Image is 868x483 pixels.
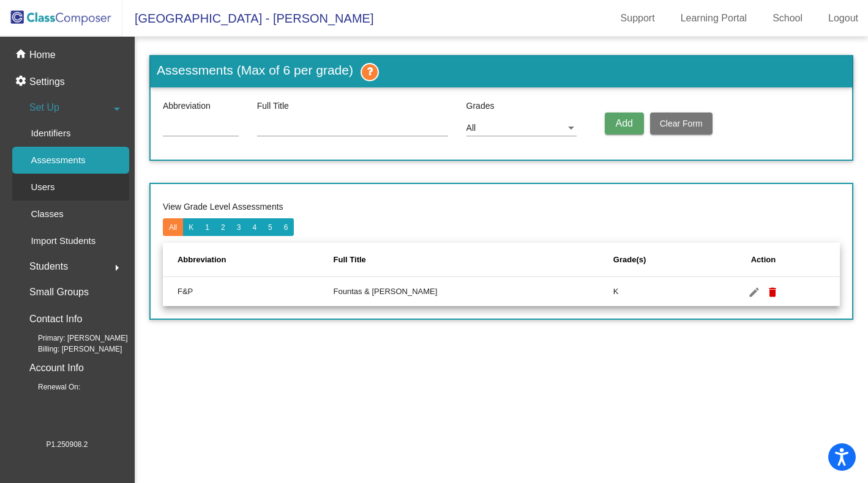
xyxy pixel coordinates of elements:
a: Support [611,9,665,28]
span: Clear Form [660,119,703,128]
a: School [763,9,812,28]
mat-icon: settings [15,75,29,89]
p: Small Groups [29,284,89,301]
p: Settings [29,75,65,89]
p: Assessments [31,153,85,168]
span: Add [615,118,632,128]
p: Users [31,180,54,194]
button: Clear Form [650,112,713,135]
p: Home [29,48,56,62]
a: Logout [818,9,868,28]
span: Set Up [29,99,59,116]
mat-label: Grades [466,100,568,112]
mat-select-trigger: All [466,123,476,133]
mat-icon: edit [747,285,761,300]
td: Fountas & [PERSON_NAME] [334,277,613,306]
button: 2 [215,218,231,236]
span: Primary: [PERSON_NAME] [18,333,128,344]
button: 6 [278,218,294,236]
p: Account Info [29,359,84,377]
td: K [613,277,702,306]
mat-icon: arrow_drop_down [110,101,124,116]
span: Renewal On: [18,382,80,393]
span: [GEOGRAPHIC_DATA] - [PERSON_NAME] [122,9,373,28]
td: F&P [163,277,334,306]
mat-label: Abbreviation [163,101,211,111]
mat-icon: home [15,48,29,62]
button: 4 [246,218,263,236]
p: Import Students [31,234,95,248]
button: Add [605,112,644,135]
p: Classes [31,207,63,221]
p: Identifiers [31,126,70,141]
th: Abbreviation [163,243,334,277]
span: Billing: [PERSON_NAME] [18,344,122,355]
button: 3 [231,218,247,236]
button: 5 [262,218,279,236]
mat-icon: arrow_right [110,260,124,275]
h3: Assessments (Max of 6 per grade) [157,62,353,78]
button: 1 [199,218,215,236]
th: Grade(s) [613,243,702,277]
p: Contact Info [29,311,82,328]
mat-label: Full Title [257,101,289,111]
button: K [182,218,200,236]
span: Students [29,258,68,275]
th: Full Title [334,243,613,277]
a: View Grade Level Assessments [163,202,283,212]
a: Learning Portal [671,9,757,28]
th: Action [702,243,840,277]
mat-icon: delete [765,285,780,300]
button: All [163,218,183,236]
